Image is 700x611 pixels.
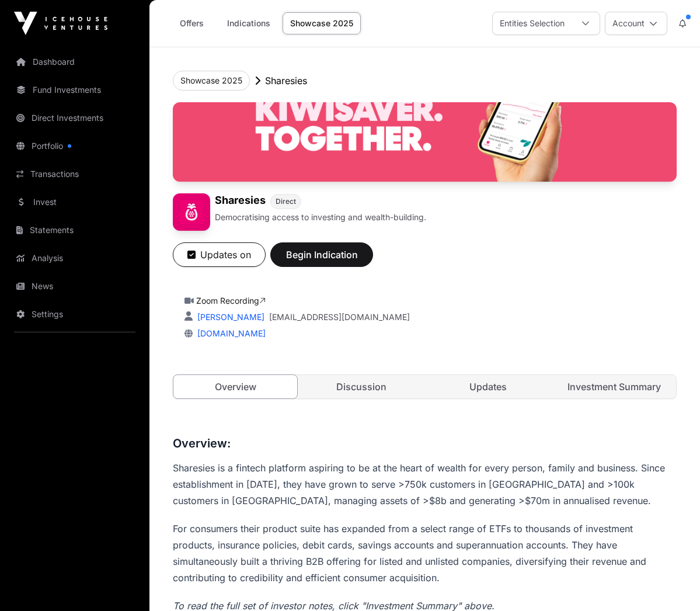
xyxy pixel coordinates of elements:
a: News [9,273,140,299]
img: Icehouse Ventures Logo [14,12,107,35]
button: Begin Indication [270,242,373,267]
a: Discussion [299,375,423,398]
a: Direct Investments [9,105,140,131]
a: Investment Summary [552,375,676,398]
iframe: Chat Widget [642,555,700,611]
a: Statements [9,217,140,243]
a: Settings [9,301,140,327]
button: Account [605,12,667,35]
p: For consumers their product suite has expanded from a select range of ETFs to thousands of invest... [173,520,677,586]
button: Updates on [173,242,266,267]
a: [PERSON_NAME] [195,312,264,322]
a: Portfolio [9,133,140,159]
h3: Overview: [173,434,677,453]
a: Updates [426,375,550,398]
div: Entities Selection [493,12,572,34]
a: Showcase 2025 [283,12,361,34]
img: Sharesies [173,102,677,182]
span: Begin Indication [285,248,358,262]
a: Begin Indication [270,254,373,266]
p: Sharesies [265,74,307,88]
a: Invest [9,189,140,215]
a: Indications [220,12,278,34]
a: Offers [168,12,215,34]
a: [DOMAIN_NAME] [193,328,266,338]
button: Showcase 2025 [173,71,250,91]
img: Sharesies [173,193,210,231]
a: Zoom Recording [196,296,266,305]
a: Fund Investments [9,77,140,103]
a: Transactions [9,161,140,187]
nav: Tabs [173,375,676,398]
p: Sharesies is a fintech platform aspiring to be at the heart of wealth for every person, family an... [173,460,677,509]
a: Dashboard [9,49,140,75]
a: Overview [173,374,298,399]
a: [EMAIL_ADDRESS][DOMAIN_NAME] [269,311,410,323]
span: Direct [276,197,296,206]
p: Democratising access to investing and wealth-building. [215,211,426,223]
a: Analysis [9,245,140,271]
h1: Sharesies [215,193,266,209]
